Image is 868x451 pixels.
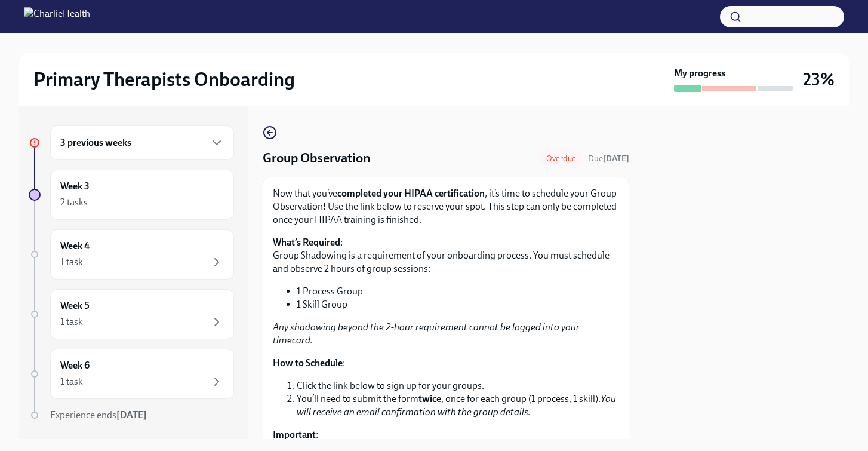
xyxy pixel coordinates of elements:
[60,299,90,312] h6: Week 5
[418,393,441,404] strong: twice
[273,187,619,226] p: Now that you’ve , it’s time to schedule your Group Observation! Use the link below to reserve you...
[60,136,131,149] h6: 3 previous weeks
[60,180,90,193] h6: Week 3
[539,154,583,163] span: Overdue
[297,379,619,392] li: Click the link below to sign up for your groups.
[803,69,835,90] h3: 23%
[60,256,83,269] div: 1 task
[588,153,629,164] span: August 23rd, 2025 10:00
[273,237,340,248] strong: What’s Required
[297,392,619,419] li: You’ll need to submit the form , once for each group (1 process, 1 skill).
[273,357,343,369] strong: How to Schedule
[337,188,485,199] strong: completed your HIPAA certification
[29,229,234,280] a: Week 41 task
[50,125,234,160] div: 3 previous weeks
[29,349,234,399] a: Week 61 task
[603,154,629,164] strong: [DATE]
[60,375,83,388] div: 1 task
[588,154,629,164] span: Due
[297,298,619,311] li: 1 Skill Group
[297,285,619,298] li: 1 Process Group
[60,240,90,253] h6: Week 4
[33,68,295,91] h2: Primary Therapists Onboarding
[29,170,234,220] a: Week 32 tasks
[273,236,619,275] p: : Group Shadowing is a requirement of your onboarding process. You must schedule and observe 2 ho...
[29,289,234,339] a: Week 51 task
[24,7,90,26] img: CharlieHealth
[273,428,619,441] p: :
[674,67,725,80] strong: My progress
[273,429,316,440] strong: Important
[60,359,90,372] h6: Week 6
[273,321,580,346] em: Any shadowing beyond the 2-hour requirement cannot be logged into your timecard.
[50,409,147,421] span: Experience ends
[116,409,147,421] strong: [DATE]
[273,357,619,370] p: :
[60,315,83,329] div: 1 task
[60,196,88,209] div: 2 tasks
[263,149,371,167] h4: Group Observation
